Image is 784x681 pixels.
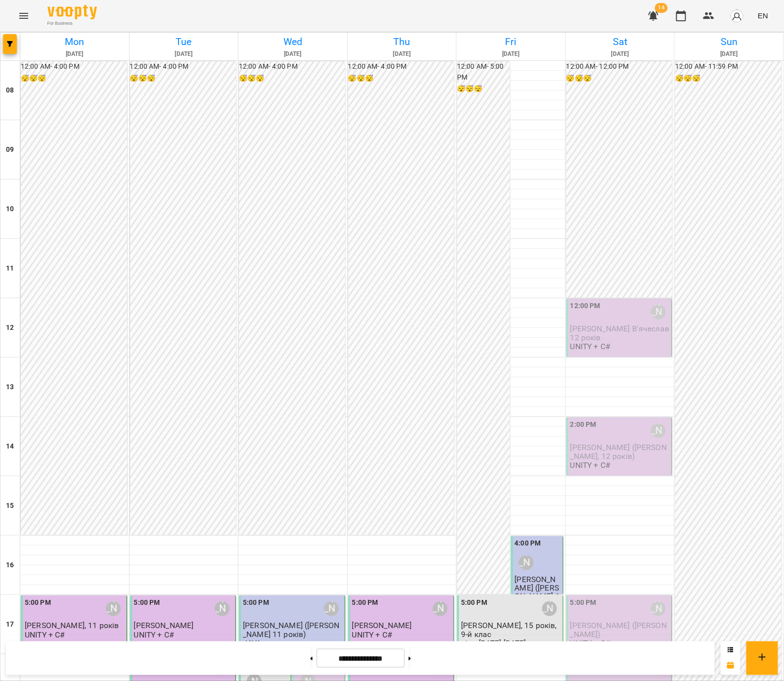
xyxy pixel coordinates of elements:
[130,61,236,72] h6: 12:00 AM - 4:00 PM
[461,621,557,638] span: [PERSON_NAME], 15 років, 9-й клас
[348,61,455,72] h6: 12:00 AM - 4:00 PM
[676,49,782,59] h6: [DATE]
[458,49,564,59] h6: [DATE]
[433,601,448,616] div: Саенко Олександр Олександрович
[730,9,744,23] img: avatar_s.png
[6,560,14,571] h6: 16
[567,49,673,59] h6: [DATE]
[570,419,597,430] label: 2:00 PM
[22,34,128,49] h6: Mon
[6,144,14,155] h6: 09
[675,73,782,84] h6: 😴😴😴
[240,34,346,49] h6: Wed
[519,555,534,570] div: Саенко Олександр Олександрович
[6,263,14,274] h6: 11
[134,597,160,608] label: 5:00 PM
[6,85,14,96] h6: 08
[239,73,345,84] h6: 😴😴😴
[567,34,673,49] h6: Sat
[21,61,127,72] h6: 12:00 AM - 4:00 PM
[130,73,236,84] h6: 😴😴😴
[461,597,487,608] label: 5:00 PM
[458,34,564,49] h6: Fri
[349,34,455,49] h6: Thu
[675,61,782,72] h6: 12:00 AM - 11:59 PM
[758,10,768,21] span: EN
[131,34,237,49] h6: Tue
[243,621,339,638] span: [PERSON_NAME] ([PERSON_NAME] 11 років)
[25,621,119,630] span: [PERSON_NAME], 11 років
[25,597,51,608] label: 5:00 PM
[570,597,597,608] label: 5:00 PM
[457,61,509,83] h6: 12:00 AM - 5:00 PM
[6,322,14,333] h6: 12
[570,324,669,342] span: [PERSON_NAME] В'ячеслав 12 років
[457,84,509,94] h6: 😴😴😴
[348,73,455,84] h6: 😴😴😴
[570,301,600,312] label: 12:00 PM
[25,631,65,639] p: UNITY + C#
[542,601,557,616] div: Саенко Олександр Олександрович
[215,601,230,616] div: Саенко Олександр Олександрович
[47,5,97,19] img: Voopty Logo
[134,621,194,630] span: [PERSON_NAME]
[515,575,560,610] span: [PERSON_NAME] ([PERSON_NAME] 15 років)
[106,601,121,616] div: Саенко Олександр Олександрович
[352,597,378,608] label: 5:00 PM
[566,61,673,72] h6: 12:00 AM - 12:00 PM
[570,461,610,469] p: UNITY + C#
[22,49,128,59] h6: [DATE]
[324,601,339,616] div: Саенко Олександр Олександрович
[6,441,14,452] h6: 14
[349,49,455,59] h6: [DATE]
[754,6,772,25] button: EN
[570,621,667,638] span: [PERSON_NAME] ([PERSON_NAME])
[6,204,14,215] h6: 10
[570,342,610,351] p: UNITY + C#
[6,500,14,511] h6: 15
[6,382,14,393] h6: 13
[352,621,412,630] span: [PERSON_NAME]
[47,20,97,27] span: For Business
[240,49,346,59] h6: [DATE]
[243,597,269,608] label: 5:00 PM
[352,631,392,639] p: UNITY + C#
[651,423,666,438] div: Саенко Олександр Олександрович
[12,4,36,28] button: Menu
[566,73,673,84] h6: 😴😴😴
[651,601,666,616] div: Саенко Олександр Олександрович
[131,49,237,59] h6: [DATE]
[570,443,667,460] span: [PERSON_NAME] ([PERSON_NAME], 12 років)
[134,631,174,639] p: UNITY + C#
[655,3,668,13] span: 14
[676,34,782,49] h6: Sun
[239,61,345,72] h6: 12:00 AM - 4:00 PM
[651,305,666,319] div: Саенко Олександр Олександрович
[515,538,541,549] label: 4:00 PM
[6,619,14,630] h6: 17
[21,73,127,84] h6: 😴😴😴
